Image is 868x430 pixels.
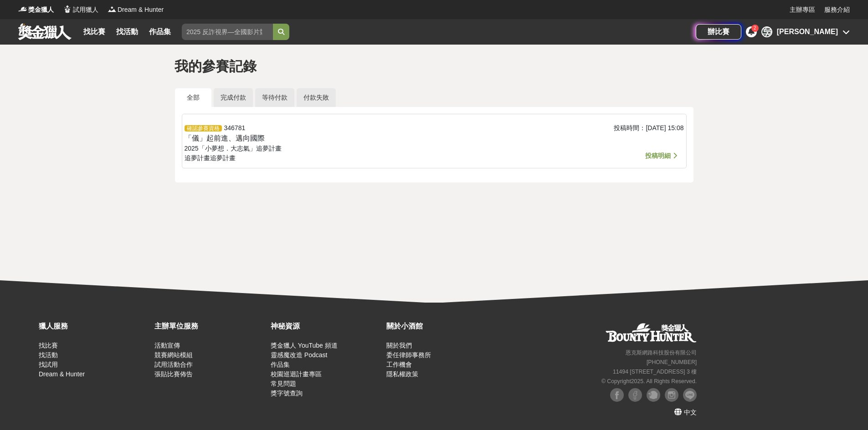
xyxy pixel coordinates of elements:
a: 獎金獵人 YouTube 頻道 [271,342,338,349]
span: Dream & Hunter [118,5,164,15]
small: 恩克斯網路科技股份有限公司 [626,349,697,356]
img: Facebook [628,388,642,402]
input: 2025 反詐視界—全國影片競賽 [182,24,273,40]
a: 張貼比賽佈告 [154,370,193,378]
div: 主辦單位服務 [154,321,266,332]
a: 付款失敗 [297,88,336,107]
div: 吳 [761,26,772,37]
a: 主辦專區 [790,5,815,15]
div: 獵人服務 [39,321,150,332]
a: 關於我們 [386,342,412,349]
img: Logo [108,5,117,14]
a: 完成付款 [214,88,253,107]
a: 隱私權政策 [386,370,418,378]
span: 2 [754,25,756,30]
a: 獎字號查詢 [271,390,303,397]
div: 神秘資源 [271,321,382,332]
span: 獎金獵人 [28,5,54,15]
a: 找活動 [113,25,142,38]
span: 確認參賽資格 [185,125,222,132]
div: 關於小酒館 [386,321,498,332]
a: 活動宣傳 [154,342,180,349]
a: 等待付款 [255,88,294,107]
a: 競賽網站模組 [154,351,193,359]
a: 常見問題 [271,380,296,387]
a: 校園巡迴計畫專區 [271,370,322,378]
a: 靈感魔改造 Podcast [271,351,327,359]
small: [PHONE_NUMBER] [647,359,697,365]
small: 11494 [STREET_ADDRESS] 3 樓 [613,369,697,375]
a: 試用活動合作 [154,361,193,368]
span: 追夢計畫 [210,154,236,162]
a: 委任律師事務所 [386,351,431,359]
h1: 我的參賽記錄 [175,58,694,75]
small: © Copyright 2025 . All Rights Reserved. [601,378,697,384]
a: Logo試用獵人 [63,5,98,15]
a: 找比賽 [39,342,58,349]
a: Dream & Hunter [39,370,85,378]
a: 辦比賽 [696,24,741,40]
img: Plurk [647,388,660,402]
a: 找活動 [39,351,58,359]
a: Logo獎金獵人 [18,5,54,15]
a: 全部 [175,88,211,107]
a: 找比賽 [80,25,109,38]
a: LogoDream & Hunter [108,5,164,15]
a: 作品集 [145,25,175,38]
span: 346781 [224,124,246,132]
span: 2025「小夢想．大志氣」追夢計畫 [185,145,282,152]
span: 試用獵人 [73,5,98,15]
span: 追夢計畫 [185,154,210,162]
span: 「儀」起前進、邁向國際 [185,134,265,142]
img: Facebook [610,388,624,402]
img: Instagram [665,388,678,402]
span: 投稿明細 [645,152,671,159]
a: 服務介紹 [824,5,850,15]
img: Logo [63,5,72,14]
img: Logo [18,5,27,14]
a: 找試用 [39,361,58,368]
span: 中文 [684,409,697,416]
a: 作品集 [271,361,290,368]
div: [PERSON_NAME] [777,26,838,37]
a: 工作機會 [386,361,412,368]
img: LINE [683,388,697,402]
span: 投稿時間： [DATE] 15:08 [614,124,683,132]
